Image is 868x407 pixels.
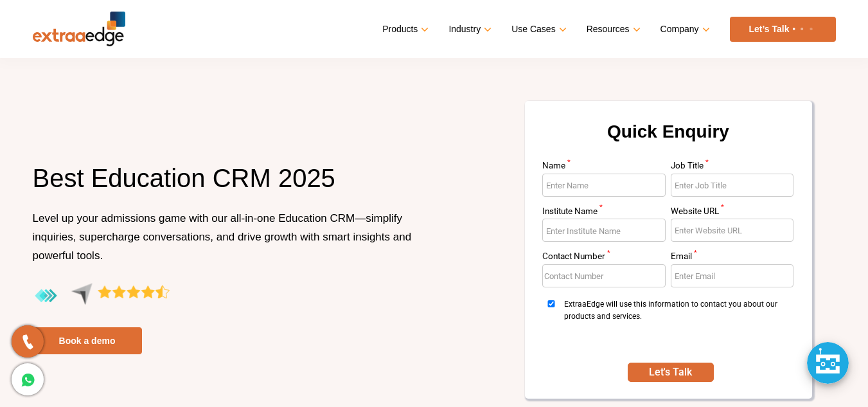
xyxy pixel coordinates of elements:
[542,300,560,307] input: ExtraaEdge will use this information to contact you about our products and services.
[671,161,794,174] label: Job Title
[511,20,563,39] a: Use Cases
[382,20,426,39] a: Products
[542,207,666,219] label: Institute Name
[542,161,666,174] label: Name
[730,17,836,42] a: Let’s Talk
[671,174,794,197] input: Enter Job Title
[540,116,797,161] h2: Quick Enquiry
[671,252,794,264] label: Email
[671,207,794,219] label: Website URL
[587,20,638,39] a: Resources
[542,174,666,197] input: Enter Name
[660,20,707,39] a: Company
[33,283,170,309] img: aggregate-rating-by-users
[564,298,790,347] span: ExtraaEdge will use this information to contact you about our products and services.
[33,212,412,262] span: Level up your admissions game with our all-in-one Education CRM—simplify inquiries, supercharge c...
[671,219,794,242] input: Enter Website URL
[448,20,489,39] a: Industry
[542,219,666,242] input: Enter Institute Name
[33,327,142,354] a: Book a demo
[628,363,714,382] button: SUBMIT
[542,264,666,287] input: Enter Contact Number
[671,264,794,287] input: Enter Email
[807,342,849,384] div: Chat
[542,252,666,264] label: Contact Number
[33,161,425,209] h1: Best Education CRM 2025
